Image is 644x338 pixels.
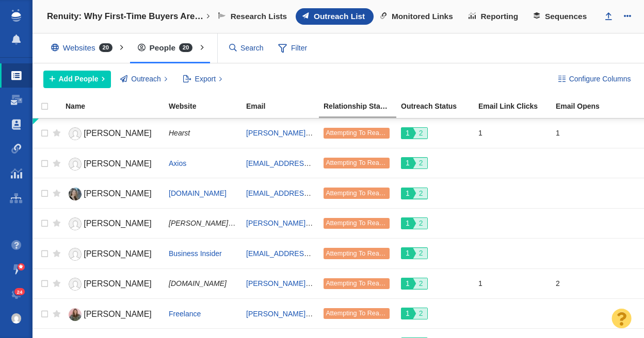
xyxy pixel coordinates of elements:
[66,275,159,293] a: [PERSON_NAME]
[374,8,462,25] a: Monitored Links
[169,129,190,137] span: Hearst
[43,71,111,88] button: Add People
[296,8,374,25] a: Outreach List
[84,219,152,228] span: [PERSON_NAME]
[47,11,205,22] h4: Renuity: Why First-Time Buyers Are Rethinking the Starter Home
[246,189,368,197] a: [EMAIL_ADDRESS][DOMAIN_NAME]
[212,8,296,25] a: Research Lists
[326,190,405,197] span: Attempting To Reach (1 try)
[66,103,168,111] a: Name
[115,71,173,88] button: Outreach
[478,103,555,111] a: Email Link Clicks
[11,313,22,324] img: 61f477734bf3dd72b3fb3a7a83fcc915
[319,268,396,298] td: Attempting To Reach (1 try)
[66,215,159,233] a: [PERSON_NAME]
[556,103,632,111] a: Email Opens
[556,122,624,144] div: 1
[169,189,227,197] a: [DOMAIN_NAME]
[131,74,161,84] span: Outreach
[462,8,527,25] a: Reporting
[478,273,546,295] div: 1
[392,12,453,21] span: Monitored Links
[169,159,186,167] a: Axios
[326,129,405,137] span: Attempting To Reach (1 try)
[246,129,488,137] a: [PERSON_NAME][EMAIL_ADDRESS][PERSON_NAME][DOMAIN_NAME]
[14,288,25,296] span: 24
[66,125,159,143] a: [PERSON_NAME]
[401,103,477,111] a: Outreach Status
[169,279,227,288] span: [DOMAIN_NAME]
[231,12,287,21] span: Research Lists
[195,74,216,84] span: Export
[324,103,400,111] a: Relationship Stage
[169,219,248,227] span: [PERSON_NAME] News
[84,249,152,258] span: [PERSON_NAME]
[319,239,396,268] td: Attempting To Reach (1 try)
[169,103,245,110] div: Website
[556,273,624,295] div: 2
[478,122,546,144] div: 1
[326,159,405,166] span: Attempting To Reach (1 try)
[66,185,159,203] a: [PERSON_NAME]
[326,310,405,317] span: Attempting To Reach (1 try)
[84,159,152,168] span: [PERSON_NAME]
[246,310,488,318] a: [PERSON_NAME][EMAIL_ADDRESS][PERSON_NAME][DOMAIN_NAME]
[84,189,152,198] span: [PERSON_NAME]
[527,8,595,25] a: Sequences
[326,219,405,227] span: Attempting To Reach (1 try)
[326,250,405,257] span: Attempting To Reach (1 try)
[552,71,637,88] button: Configure Columns
[246,103,323,111] a: Email
[319,208,396,238] td: Attempting To Reach (1 try)
[481,12,519,21] span: Reporting
[478,103,555,110] div: Email Link Clicks
[246,103,323,110] div: Email
[319,119,396,148] td: Attempting To Reach (1 try)
[545,12,587,21] span: Sequences
[66,155,159,173] a: [PERSON_NAME]
[324,103,400,110] div: Relationship Stage
[84,279,152,288] span: [PERSON_NAME]
[225,39,268,57] input: Search
[569,74,631,84] span: Configure Columns
[401,103,477,110] div: Outreach Status
[246,249,368,258] a: [EMAIL_ADDRESS][DOMAIN_NAME]
[246,219,488,227] a: [PERSON_NAME][EMAIL_ADDRESS][PERSON_NAME][DOMAIN_NAME]
[326,280,405,287] span: Attempting To Reach (1 try)
[66,103,168,110] div: Name
[84,310,152,318] span: [PERSON_NAME]
[66,245,159,263] a: [PERSON_NAME]
[66,306,159,324] a: [PERSON_NAME]
[169,249,222,258] a: Business Insider
[246,159,428,167] a: [EMAIL_ADDRESS][PERSON_NAME][DOMAIN_NAME]
[59,74,99,84] span: Add People
[11,9,21,22] img: buzzstream_logo_iconsimple.png
[169,310,201,318] a: Freelance
[556,103,632,110] div: Email Opens
[319,148,396,178] td: Attempting To Reach (1 try)
[272,39,313,58] span: Filter
[169,103,245,111] a: Website
[177,71,228,88] button: Export
[84,129,152,138] span: [PERSON_NAME]
[43,36,125,60] div: Websites
[99,43,112,52] span: 20
[314,12,365,21] span: Outreach List
[319,178,396,208] td: Attempting To Reach (1 try)
[319,298,396,328] td: Attempting To Reach (1 try)
[246,279,547,288] a: [PERSON_NAME][EMAIL_ADDRESS][PERSON_NAME][PERSON_NAME][DOMAIN_NAME]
